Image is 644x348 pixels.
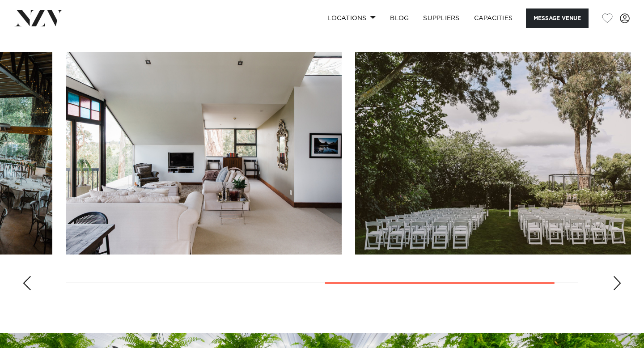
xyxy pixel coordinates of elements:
[526,8,589,28] button: Message Venue
[320,8,383,28] a: Locations
[355,52,631,255] swiper-slide: 4 / 4
[66,52,342,255] swiper-slide: 3 / 4
[383,8,416,28] a: BLOG
[467,8,520,28] a: Capacities
[416,8,466,28] a: SUPPLIERS
[14,10,63,26] img: nzv-logo.png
